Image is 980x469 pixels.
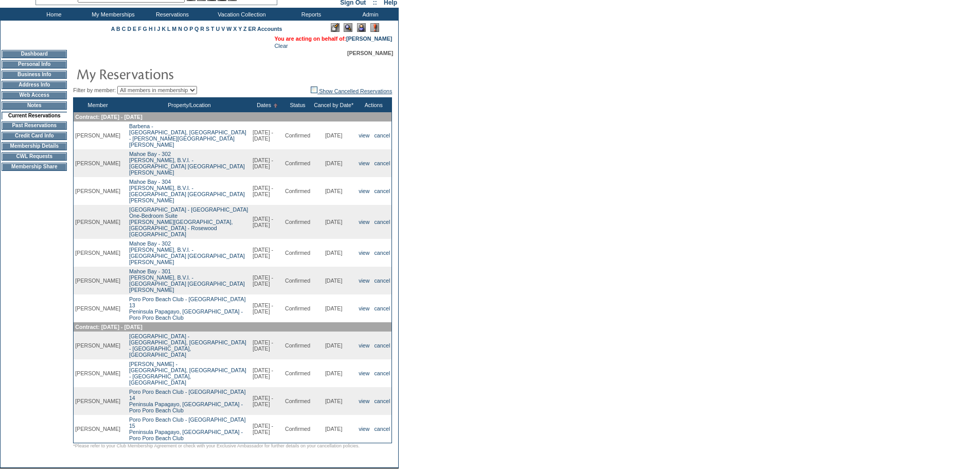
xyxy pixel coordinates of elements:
a: view [359,132,369,138]
a: Mahoe Bay - 304[PERSON_NAME], B.V.I. - [GEOGRAPHIC_DATA] [GEOGRAPHIC_DATA][PERSON_NAME] [129,179,245,203]
td: CWL Requests [2,152,67,161]
a: [GEOGRAPHIC_DATA] - [GEOGRAPHIC_DATA] One-Bedroom Suite[PERSON_NAME][GEOGRAPHIC_DATA], [GEOGRAPHI... [129,206,248,237]
td: Membership Share [2,163,67,171]
span: *Please refer to your Club Membership Agreement or check with your Exclusive Ambassador for furth... [73,443,360,448]
img: Log Concern/Member Elevation [370,23,379,32]
td: My Memberships [82,8,141,21]
td: Web Access [2,91,67,99]
a: D [127,26,131,32]
a: B [116,26,120,32]
a: view [359,342,369,349]
a: view [359,219,369,225]
a: cancel [375,219,390,225]
td: Vacation Collection [201,8,280,21]
td: [PERSON_NAME] [74,332,122,359]
td: [DATE] - [DATE] [251,387,283,415]
a: Poro Poro Beach Club - [GEOGRAPHIC_DATA] 14Peninsula Papagayo, [GEOGRAPHIC_DATA] - Poro Poro Beac... [129,389,245,413]
td: Business Info [2,71,67,79]
a: H [149,26,153,32]
a: view [359,370,369,376]
a: Mahoe Bay - 302[PERSON_NAME], B.V.I. - [GEOGRAPHIC_DATA] [GEOGRAPHIC_DATA][PERSON_NAME] [129,240,245,265]
th: Actions [355,98,392,113]
a: cancel [375,188,390,194]
a: G [143,26,147,32]
a: view [359,160,369,166]
img: Edit Mode [331,23,340,32]
a: F [138,26,141,32]
a: Property/Location [168,102,211,108]
span: Contract: [DATE] - [DATE] [75,114,142,120]
td: [PERSON_NAME] [74,359,122,387]
td: [DATE] - [DATE] [251,415,283,443]
td: [PERSON_NAME] [74,149,122,177]
td: Confirmed [283,359,312,387]
a: C [122,26,126,32]
td: [DATE] [312,121,355,149]
a: [PERSON_NAME] [346,36,392,42]
td: [DATE] - [DATE] [251,332,283,359]
td: Home [23,8,82,21]
img: View Mode [344,23,352,32]
td: Past Reservations [2,121,67,130]
td: Personal Info [2,60,67,68]
a: Mahoe Bay - 302[PERSON_NAME], B.V.I. - [GEOGRAPHIC_DATA] [GEOGRAPHIC_DATA][PERSON_NAME] [129,151,245,176]
td: [PERSON_NAME] [74,294,122,322]
a: J [157,26,160,32]
img: Ascending [271,103,278,108]
a: [PERSON_NAME] -[GEOGRAPHIC_DATA], [GEOGRAPHIC_DATA] - [GEOGRAPHIC_DATA], [GEOGRAPHIC_DATA] [129,361,246,386]
a: view [359,426,369,432]
td: Dashboard [2,50,67,58]
a: view [359,250,369,256]
a: ER Accounts [248,26,282,32]
a: P [189,26,193,32]
td: [PERSON_NAME] [74,177,122,205]
a: R [200,26,204,32]
td: [PERSON_NAME] [74,415,122,443]
a: view [359,305,369,311]
a: view [359,398,369,404]
td: [PERSON_NAME] [74,205,122,239]
td: Confirmed [283,267,312,294]
a: view [359,277,369,284]
span: You are acting on behalf of: [274,36,392,42]
img: chk_off.JPG [311,86,317,93]
a: W [226,26,231,32]
a: N [178,26,182,32]
a: view [359,188,369,194]
a: A [111,26,115,32]
a: Q [194,26,199,32]
a: Z [243,26,247,32]
td: Admin [340,8,399,21]
td: Confirmed [283,205,312,239]
td: Confirmed [283,239,312,267]
td: Current Reservations [2,112,67,119]
a: Cancel by Date* [314,102,353,108]
a: Barbena -[GEOGRAPHIC_DATA], [GEOGRAPHIC_DATA] - [PERSON_NAME][GEOGRAPHIC_DATA][PERSON_NAME] [129,123,246,148]
a: cancel [375,305,390,311]
td: [DATE] - [DATE] [251,177,283,205]
td: [DATE] [312,239,355,267]
td: Credit Card Info [2,132,67,140]
td: [DATE] [312,387,355,415]
span: Filter by member: [73,87,116,93]
td: Confirmed [283,332,312,359]
td: Confirmed [283,415,312,443]
a: Y [238,26,242,32]
td: [PERSON_NAME] [74,239,122,267]
td: [DATE] [312,359,355,387]
td: [DATE] [312,205,355,239]
td: Reports [280,8,340,21]
td: Confirmed [283,387,312,415]
td: [DATE] [312,294,355,322]
a: Member [88,102,108,108]
td: [DATE] [312,177,355,205]
a: cancel [375,160,390,166]
td: [DATE] - [DATE] [251,149,283,177]
img: Impersonate [357,23,366,32]
a: cancel [375,342,390,349]
a: Show Cancelled Reservations [311,88,392,94]
a: Clear [274,43,288,49]
a: cancel [375,277,390,284]
a: Status [290,102,305,108]
a: [GEOGRAPHIC_DATA] -[GEOGRAPHIC_DATA], [GEOGRAPHIC_DATA] - [GEOGRAPHIC_DATA], [GEOGRAPHIC_DATA] [129,333,246,358]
